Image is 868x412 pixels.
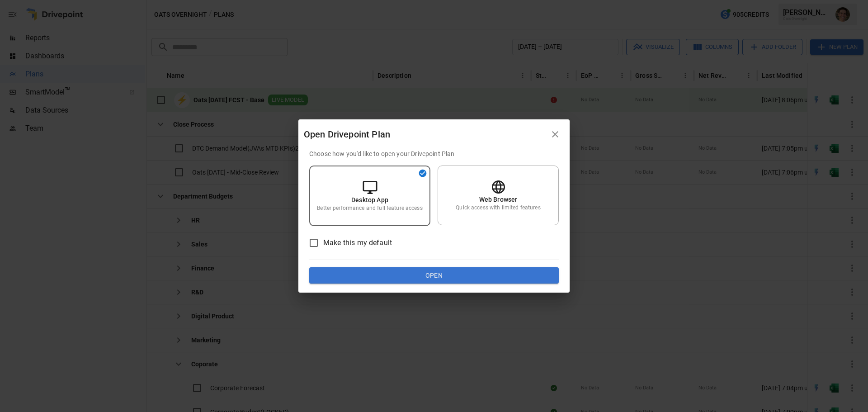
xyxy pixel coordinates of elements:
button: Open [309,267,559,284]
p: Desktop App [351,195,388,204]
div: Open Drivepoint Plan [304,127,546,142]
p: Web Browser [479,195,518,204]
p: Better performance and full feature access [317,204,422,212]
span: Make this my default [323,237,392,248]
p: Choose how you'd like to open your Drivepoint Plan [309,149,559,158]
p: Quick access with limited features [456,204,540,212]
